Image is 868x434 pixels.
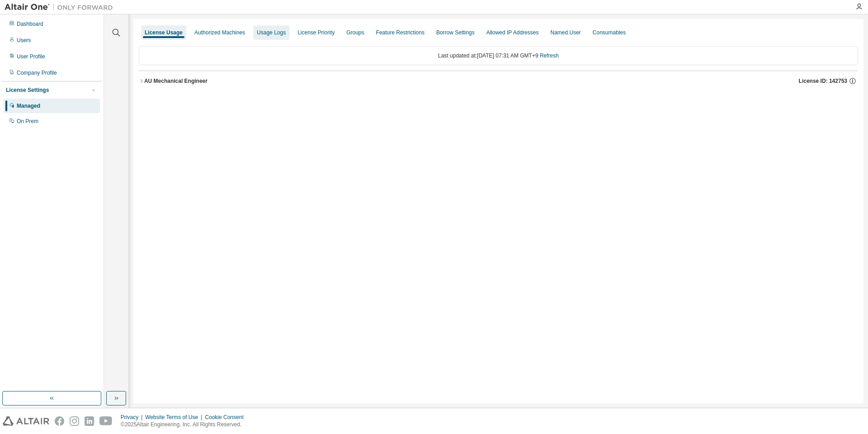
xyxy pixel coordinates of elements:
div: Groups [346,29,364,36]
div: Website Terms of Use [145,414,205,421]
div: Named User [550,29,580,36]
div: AU Mechanical Engineer [144,77,208,85]
img: instagram.svg [70,416,79,426]
div: Usage Logs [257,29,286,36]
div: Users [17,37,31,44]
img: altair_logo.svg [3,416,49,426]
div: On Prem [17,118,38,125]
div: License Settings [6,86,49,94]
div: License Usage [145,29,183,36]
img: Altair One [5,3,118,12]
div: Managed [17,102,40,110]
div: User Profile [17,53,45,60]
div: Company Profile [17,69,57,76]
div: Authorized Machines [194,29,245,36]
img: facebook.svg [55,416,64,426]
div: Borrow Settings [436,29,475,36]
button: AU Mechanical EngineerLicense ID: 142753 [139,71,858,91]
div: Allowed IP Addresses [486,29,539,36]
span: License ID: 142753 [799,77,847,85]
img: youtube.svg [99,416,113,426]
a: Refresh [540,52,559,59]
div: Privacy [121,414,145,421]
div: Last updated at: [DATE] 07:31 AM GMT+9 [139,46,858,65]
div: Dashboard [17,20,43,28]
div: Feature Restrictions [376,29,425,36]
div: Consumables [593,29,626,36]
div: License Priority [297,29,335,36]
p: © 2025 Altair Engineering, Inc. All Rights Reserved. [121,421,249,429]
div: Cookie Consent [205,414,249,421]
img: linkedin.svg [85,416,94,426]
